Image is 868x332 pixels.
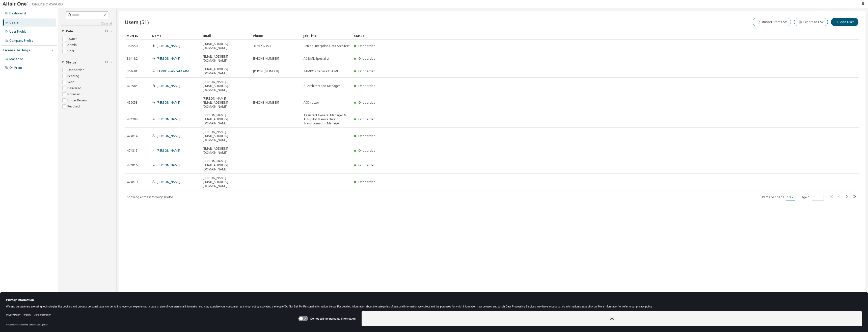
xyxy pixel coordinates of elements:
[358,117,375,121] span: Onboarded
[253,57,279,61] span: [PHONE_NUMBER]
[127,149,138,153] span: 474815
[304,101,319,105] span: AI Director
[253,101,279,105] span: [PHONE_NUMBER]
[358,180,375,184] span: Onboarded
[67,67,86,73] label: Onboarded
[203,80,249,92] span: [PERSON_NAME][EMAIL_ADDRESS][DOMAIN_NAME]
[762,194,795,201] span: Items per page
[203,147,249,155] span: [EMAIL_ADDRESS][DOMAIN_NAME]
[157,134,180,138] a: [PERSON_NAME]
[787,195,794,199] button: 10
[67,103,81,109] label: Revoked
[67,48,75,54] label: User
[157,148,180,153] a: [PERSON_NAME]
[358,148,375,153] span: Onboarded
[125,18,149,26] span: Users (51)
[157,117,180,121] a: [PERSON_NAME]
[66,60,76,64] span: Status
[67,73,80,79] label: Pending
[127,32,148,40] div: MDH ID
[358,69,375,73] span: Onboarded
[67,91,81,97] label: Bounced
[203,55,249,63] span: [EMAIL_ADDRESS][DOMAIN_NAME]
[304,84,340,88] span: AI Architect and Manager
[358,100,375,105] span: Onboarded
[304,113,349,125] span: Assistant General Manager & Autopilot Manufacturing Transformation Manager
[61,26,113,37] button: Role
[67,79,75,85] label: Sent
[9,11,26,15] div: Dashboard
[9,20,19,25] div: Users
[358,84,375,88] span: Onboarded
[127,163,138,167] span: 474816
[157,180,180,184] a: [PERSON_NAME]
[253,32,299,40] div: Phone
[9,39,33,43] div: Company Profile
[157,84,180,88] a: [PERSON_NAME]
[3,2,66,7] img: Altair One
[61,21,113,26] a: Clear all
[152,32,198,40] div: Name
[203,67,249,75] span: [EMAIL_ADDRESS][DOMAIN_NAME]
[157,100,180,105] a: [PERSON_NAME]
[203,42,249,50] span: [EMAIL_ADDRESS][DOMAIN_NAME]
[358,56,375,61] span: Onboarded
[127,57,138,61] span: 364182
[157,44,180,48] a: [PERSON_NAME]
[203,97,249,109] span: [PERSON_NAME][EMAIL_ADDRESS][DOMAIN_NAME]
[253,44,271,48] span: 3165737493
[794,18,828,26] button: Export To CSV
[127,195,174,199] span: Showing entries 1 through 10 of 51
[303,32,350,40] div: Job Title
[9,30,26,34] div: User Profile
[67,97,88,103] label: Under Review
[67,42,78,48] label: Admin
[753,18,791,26] button: Import From CSV
[9,66,22,70] div: On Prem
[127,69,138,73] span: 364601
[127,180,138,184] span: 474819
[67,36,78,42] label: Owner
[800,194,824,201] span: Page n.
[127,44,138,48] span: 363950
[202,32,249,40] div: Email
[304,69,339,73] span: TAMKO - ServiceID AIML
[127,84,138,88] span: 422585
[354,32,833,40] div: Status
[127,134,138,138] span: 474814
[3,48,30,52] div: License Settings
[127,117,138,121] span: 474208
[304,57,329,61] span: AI & ML Specialist
[203,159,249,171] span: [PERSON_NAME][EMAIL_ADDRESS][DOMAIN_NAME]
[157,69,190,73] a: TAMKO-ServiceID AIML
[157,163,180,167] a: [PERSON_NAME]
[127,101,138,105] span: 456053
[105,60,108,64] span: Clear filter
[61,57,113,68] button: Status
[66,29,73,33] span: Role
[203,176,249,188] span: [PERSON_NAME][EMAIL_ADDRESS][DOMAIN_NAME]
[304,44,349,48] span: Senior Enterprise Data Architect
[67,85,82,91] label: Delivered
[9,57,23,61] div: Managed
[203,130,249,142] span: [PERSON_NAME][EMAIL_ADDRESS][DOMAIN_NAME]
[358,163,375,167] span: Onboarded
[358,44,375,48] span: Onboarded
[358,134,375,138] span: Onboarded
[831,18,858,26] button: Add User
[253,69,279,73] span: [PHONE_NUMBER]
[105,29,108,33] span: Clear filter
[203,113,249,125] span: [PERSON_NAME][EMAIL_ADDRESS][DOMAIN_NAME]
[157,56,180,61] a: [PERSON_NAME]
